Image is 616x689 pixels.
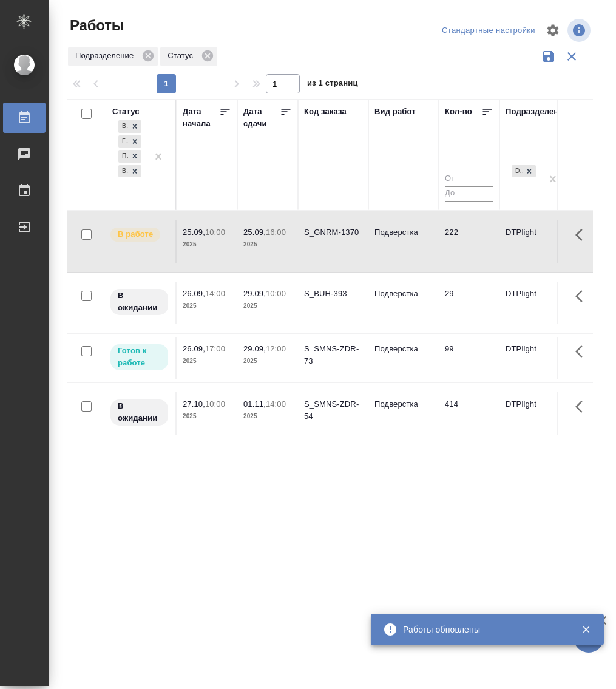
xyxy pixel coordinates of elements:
[374,106,416,118] div: Вид работ
[205,344,225,353] p: 17:00
[266,399,286,409] p: 14:00
[109,343,169,372] div: Исполнитель может приступить к работе
[205,289,225,298] p: 14:00
[374,288,433,300] p: Подверстка
[243,410,292,423] p: 2025
[568,337,597,366] button: Здесь прячутся важные кнопки
[118,135,128,148] div: Готов к работе
[445,106,472,118] div: Кол-во
[183,410,231,423] p: 2025
[243,106,280,130] div: Дата сдачи
[168,50,197,62] p: Статус
[109,226,169,243] div: Исполнитель выполняет работу
[439,392,499,435] td: 414
[506,106,568,118] div: Подразделение
[68,47,158,66] div: Подразделение
[499,282,570,324] td: DTPlight
[160,47,217,66] div: Статус
[243,239,292,251] p: 2025
[304,106,347,118] div: Код заказа
[118,400,161,424] p: В ожидании
[118,290,161,314] p: В ожидании
[499,337,570,379] td: DTPlight
[243,300,292,312] p: 2025
[499,392,570,435] td: DTPlight
[445,172,493,187] input: От
[75,50,138,62] p: Подразделение
[118,120,128,133] div: В ожидании
[307,76,358,93] span: из 1 страниц
[117,164,143,179] div: В ожидании, Готов к работе, Подбор, В работе
[118,345,161,369] p: Готов к работе
[568,220,597,249] button: Здесь прячутся важные кнопки
[205,228,225,237] p: 10:00
[243,399,266,409] p: 01.11,
[574,624,598,635] button: Закрыть
[568,392,597,421] button: Здесь прячутся важные кнопки
[109,398,169,427] div: Исполнитель назначен, приступать к работе пока рано
[374,226,433,239] p: Подверстка
[304,343,362,367] div: S_SMNS-ZDR-73
[109,288,169,316] div: Исполнитель назначен, приступать к работе пока рано
[183,228,205,237] p: 25.09,
[118,150,128,163] div: Подбор
[445,186,493,202] input: До
[67,16,124,35] span: Работы
[439,337,499,379] td: 99
[304,398,362,423] div: S_SMNS-ZDR-54
[205,399,225,409] p: 10:00
[183,289,205,298] p: 26.09,
[567,19,593,42] span: Посмотреть информацию
[304,226,362,239] div: S_GNRM-1370
[266,289,286,298] p: 10:00
[374,398,433,410] p: Подверстка
[183,106,219,130] div: Дата начала
[183,399,205,409] p: 27.10,
[243,289,266,298] p: 29.09,
[243,344,266,353] p: 29.09,
[512,165,523,178] div: DTPlight
[537,45,560,68] button: Сохранить фильтры
[112,106,140,118] div: Статус
[243,228,266,237] p: 25.09,
[499,220,570,263] td: DTPlight
[510,164,537,179] div: DTPlight
[266,344,286,353] p: 12:00
[183,344,205,353] p: 26.09,
[183,239,231,251] p: 2025
[374,343,433,355] p: Подверстка
[118,165,128,178] div: В работе
[439,220,499,263] td: 222
[439,282,499,324] td: 29
[183,300,231,312] p: 2025
[304,288,362,300] div: S_BUH-393
[403,623,563,636] div: Работы обновлены
[266,228,286,237] p: 16:00
[243,355,292,367] p: 2025
[439,21,538,40] div: split button
[183,355,231,367] p: 2025
[118,228,153,240] p: В работе
[568,282,597,311] button: Здесь прячутся важные кнопки
[560,45,583,68] button: Сбросить фильтры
